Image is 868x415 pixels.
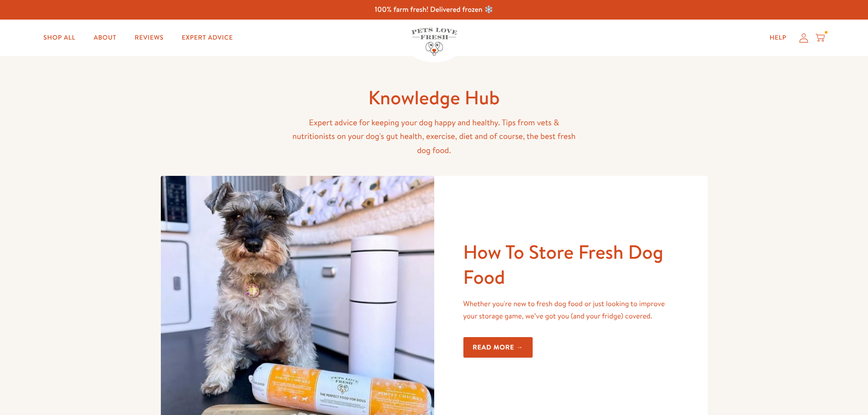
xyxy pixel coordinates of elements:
p: Expert advice for keeping your dog happy and healthy. Tips from vets & nutritionists on your dog'... [288,116,580,158]
a: Reviews [128,29,171,47]
a: Shop All [36,29,82,47]
p: Whether you're new to fresh dog food or just looking to improve your storage game, we’ve got you ... [463,298,678,323]
a: Read more → [463,337,533,358]
a: About [86,29,123,47]
a: How To Store Fresh Dog Food [463,238,663,290]
iframe: Gorgias live chat messenger [822,372,859,406]
a: Expert Advice [175,29,240,47]
h1: Knowledge Hub [288,85,580,110]
img: Pets Love Fresh [411,28,457,56]
a: Help [762,29,794,47]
